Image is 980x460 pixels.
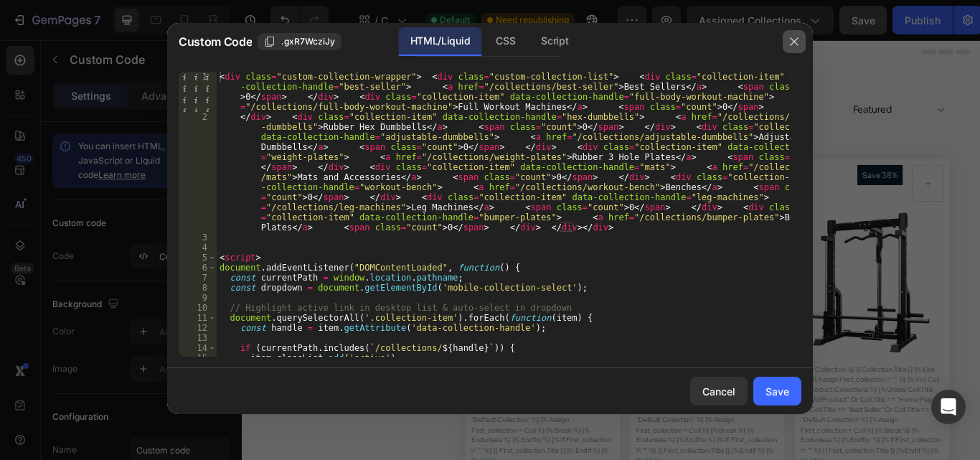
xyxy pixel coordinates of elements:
[179,253,217,263] div: 5
[484,27,527,56] div: CSS
[931,390,966,424] div: Open Intercom Messenger
[179,293,217,303] div: 9
[690,377,748,405] button: Cancel
[529,27,580,56] div: Script
[268,200,434,367] img: The Relentless Trainer Smith Machine
[179,313,217,323] div: 11
[717,146,771,169] pre: Save 38%
[513,75,589,87] div: Drop element here
[333,146,386,169] pre: Save 43%
[179,72,217,112] div: 1
[36,126,225,141] p: Publish the page to see the content.
[179,33,252,50] span: Custom Code
[54,94,115,107] div: Custom Code
[459,200,626,367] a: Heavy Duty Smith Machine (old)
[179,323,217,333] div: 12
[179,243,217,253] div: 4
[281,35,335,48] span: .gxR7WcziJy
[179,353,217,363] div: 15
[179,303,217,313] div: 10
[702,384,735,399] div: Cancel
[179,112,217,233] div: 2
[651,200,818,367] a: Mr. Fury Compact Smith Machine (old)
[765,384,789,399] div: Save
[179,333,217,343] div: 13
[399,27,481,56] div: HTML/Liquid
[753,377,801,405] button: Save
[531,146,578,169] pre: Save 6%
[179,283,217,293] div: 8
[179,273,217,283] div: 7
[651,200,818,367] img: Mr. Fury Compact Smith Machine
[260,64,441,81] span: Custom code
[260,84,441,98] span: Publish the page to see the content.
[179,233,217,243] div: 3
[179,343,217,353] div: 14
[36,52,225,85] h2: Filters
[179,263,217,273] div: 6
[459,200,626,367] img: multi function home gym
[258,33,341,50] button: .gxR7WcziJy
